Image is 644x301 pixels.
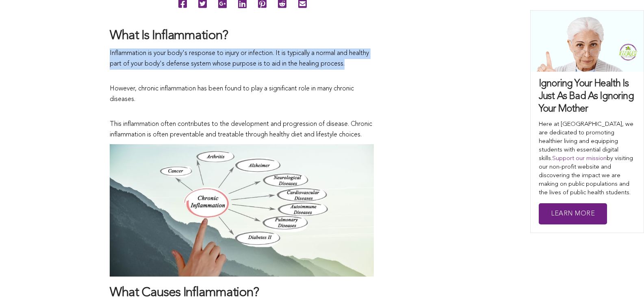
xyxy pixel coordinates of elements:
h2: What Is Inflammation? [110,28,374,45]
span: However, chronic inflammation has been found to play a significant role in many chronic diseases. [110,86,354,103]
a: Learn More [539,203,607,225]
img: Chronic Inflammation 1-1 [110,144,374,277]
iframe: Chat Widget [603,262,644,301]
span: Inflammation is your body's response to injury or infection. It is typically a normal and healthy... [110,50,369,67]
span: This inflammation often contributes to the development and progression of disease. Chronic inflam... [110,121,372,138]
